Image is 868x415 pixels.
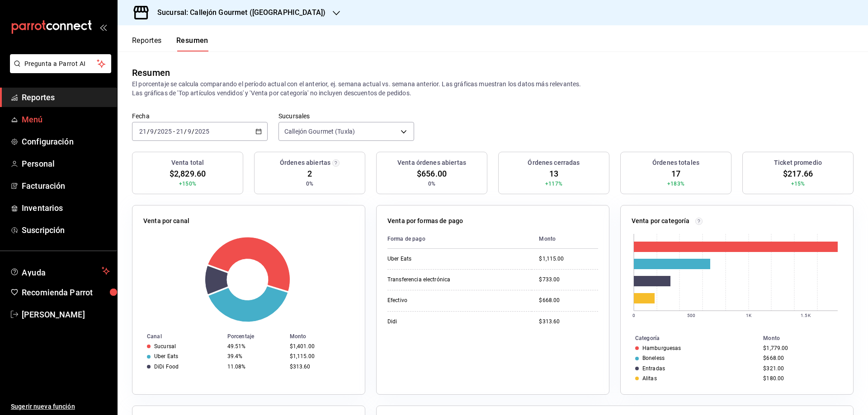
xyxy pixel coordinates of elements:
div: $313.60 [290,364,350,370]
div: Entradas [642,365,665,372]
text: 0 [632,313,635,318]
th: Monto [286,331,365,341]
th: Forma de pago [387,229,532,249]
p: Venta por canal [143,216,189,226]
span: Pregunta a Parrot AI [24,59,97,69]
input: ---- [194,128,210,135]
button: open_drawer_menu [99,23,107,31]
h3: Venta órdenes abiertas [397,158,466,168]
span: Callejón Gourmet (Tuxla) [284,127,355,136]
div: $321.00 [763,365,839,372]
input: -- [187,128,192,135]
span: Facturación [22,180,110,192]
div: $1,115.00 [290,353,350,359]
div: 11.08% [227,364,283,370]
input: ---- [157,128,172,135]
button: Reportes [132,36,162,51]
label: Sucursales [278,113,414,119]
div: $668.00 [763,355,839,361]
div: 39.4% [227,353,283,359]
h3: Órdenes totales [652,158,699,168]
input: -- [139,128,147,135]
span: 0% [428,180,435,188]
span: Suscripción [22,224,110,236]
div: navigation tabs [132,36,208,51]
th: Monto [532,229,598,249]
span: [PERSON_NAME] [22,308,110,321]
div: $1,779.00 [763,345,839,351]
th: Porcentaje [224,331,286,341]
p: El porcentaje se calcula comparando el período actual con el anterior, ej. semana actual vs. sema... [132,79,854,98]
div: Uber Eats [387,255,478,263]
div: Resumen [132,66,170,79]
span: Sugerir nueva función [11,402,110,411]
span: Reportes [22,91,110,103]
div: Uber Eats [154,353,178,359]
span: 17 [671,168,680,180]
th: Categoría [621,333,759,343]
span: 2 [307,168,312,180]
div: $1,115.00 [539,255,598,263]
div: 49.51% [227,343,283,350]
span: Ayuda [22,266,98,276]
span: Configuración [22,135,110,148]
div: DiDi Food [154,364,179,370]
label: Fecha [132,113,268,119]
span: 0% [306,180,313,188]
div: Transferencia electrónica [387,276,478,284]
span: +117% [545,180,562,188]
span: Menú [22,113,110,126]
span: $2,829.60 [170,168,206,180]
div: Boneless [642,355,665,361]
span: / [147,128,150,135]
button: Resumen [176,36,208,51]
span: $217.66 [783,168,813,180]
div: $733.00 [539,276,598,284]
div: Didi [387,318,478,326]
th: Canal [132,331,224,341]
div: Alitas [642,375,657,382]
text: 1.5K [801,313,811,318]
span: / [192,128,194,135]
h3: Órdenes cerradas [528,158,580,168]
p: Venta por categoría [632,216,690,226]
span: Recomienda Parrot [22,286,110,298]
div: Sucursal [154,343,176,350]
span: Inventarios [22,202,110,214]
h3: Órdenes abiertas [280,158,330,168]
text: 500 [687,313,695,318]
span: 13 [549,168,558,180]
text: 1K [746,313,752,318]
div: Hamburguesas [642,345,681,351]
h3: Sucursal: Callejón Gourmet ([GEOGRAPHIC_DATA]) [150,7,325,18]
h3: Venta total [171,158,204,168]
span: +183% [667,180,684,188]
span: +15% [791,180,805,188]
div: Efectivo [387,297,478,304]
span: Personal [22,158,110,170]
div: $180.00 [763,375,839,382]
span: / [184,128,187,135]
p: Venta por formas de pago [387,216,463,226]
input: -- [150,128,154,135]
div: $1,401.00 [290,343,350,350]
span: - [173,128,175,135]
span: +150% [179,180,196,188]
a: Pregunta a Parrot AI [6,65,111,75]
h3: Ticket promedio [774,158,822,168]
div: $313.60 [539,318,598,326]
input: -- [176,128,184,135]
div: $668.00 [539,297,598,304]
span: $656.00 [417,168,447,180]
span: / [154,128,157,135]
th: Monto [759,333,853,343]
button: Pregunta a Parrot AI [10,54,111,73]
